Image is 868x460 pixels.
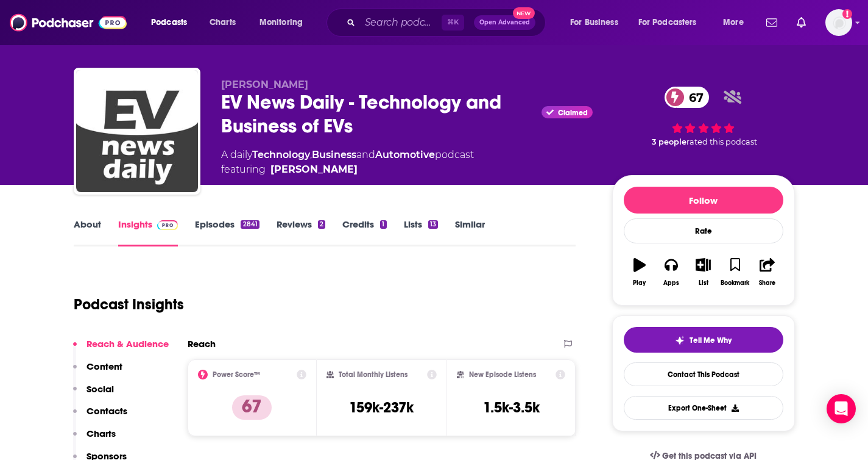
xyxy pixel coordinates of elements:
span: and [356,149,375,160]
button: Apps [655,250,687,294]
a: Show notifications dropdown [792,12,811,33]
a: InsightsPodchaser Pro [118,218,178,246]
div: Share [759,279,775,287]
span: 67 [677,87,710,108]
a: Similar [455,218,485,246]
h3: 159k-237k [349,398,414,417]
a: Reviews2 [277,218,325,246]
a: Technology [252,149,310,160]
h2: Reach [188,338,216,350]
span: More [723,14,744,31]
div: Rate [624,218,783,243]
div: [PERSON_NAME] [270,162,358,177]
a: Lists13 [404,218,438,246]
span: Monitoring [259,14,303,31]
a: Show notifications dropdown [761,12,782,33]
div: 2 [318,220,325,229]
span: rated this podcast [686,137,757,146]
p: Contacts [86,405,127,417]
img: User Profile [825,9,852,36]
button: tell me why sparkleTell Me Why [624,327,783,353]
button: open menu [251,13,319,32]
div: Bookmark [721,279,749,287]
div: 67 3 peoplerated this podcast [612,79,795,155]
button: open menu [143,13,203,32]
div: 13 [428,220,438,229]
img: Podchaser Pro [157,220,178,230]
div: List [699,279,708,287]
button: Play [624,250,655,294]
h2: New Episode Listens [469,370,536,379]
button: Export One-Sheet [624,396,783,420]
a: Episodes2841 [195,218,259,246]
button: Charts [73,428,116,450]
p: Reach & Audience [86,338,169,350]
button: Content [73,361,122,383]
button: Contacts [73,405,127,428]
p: Social [86,383,114,395]
img: EV News Daily - Technology and Business of EVs [76,70,198,192]
span: For Podcasters [638,14,697,31]
span: For Business [570,14,618,31]
button: Share [751,250,783,294]
button: open menu [630,13,715,32]
a: Credits1 [342,218,386,246]
a: Business [312,149,356,160]
div: Open Intercom Messenger [827,394,856,423]
a: 67 [665,87,710,108]
button: Bookmark [719,250,751,294]
div: Search podcasts, credits, & more... [338,9,557,37]
a: About [74,218,101,246]
button: Open AdvancedNew [474,15,535,30]
h1: Podcast Insights [74,295,184,314]
span: , [310,149,312,160]
button: open menu [562,13,633,32]
button: Social [73,383,114,406]
p: Content [86,361,122,372]
span: ⌘ K [442,15,464,31]
svg: Add a profile image [842,9,852,19]
span: featuring [221,162,474,177]
p: Charts [86,428,116,439]
span: Logged in as katiewhorton [825,9,852,36]
button: Follow [624,187,783,214]
button: List [687,250,719,294]
input: Search podcasts, credits, & more... [360,13,442,32]
div: Apps [663,279,679,287]
div: A daily podcast [221,148,474,177]
img: Podchaser - Follow, Share and Rate Podcasts [10,11,127,34]
h2: Power Score™ [213,370,260,379]
button: Show profile menu [825,9,852,36]
img: tell me why sparkle [675,336,685,345]
a: Automotive [375,149,435,160]
span: Claimed [558,110,588,116]
h2: Total Monthly Listens [339,370,408,379]
div: 1 [380,220,386,229]
button: open menu [715,13,759,32]
span: [PERSON_NAME] [221,79,308,90]
span: Charts [210,14,236,31]
p: 67 [232,395,272,420]
div: 2841 [241,220,259,229]
span: Podcasts [151,14,187,31]
span: New [513,7,535,19]
span: Tell Me Why [690,336,732,345]
a: Contact This Podcast [624,362,783,386]
h3: 1.5k-3.5k [483,398,540,417]
a: Charts [202,13,243,32]
div: Play [633,279,646,287]
span: 3 people [652,137,686,146]
button: Reach & Audience [73,338,169,361]
span: Open Advanced [479,20,530,26]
